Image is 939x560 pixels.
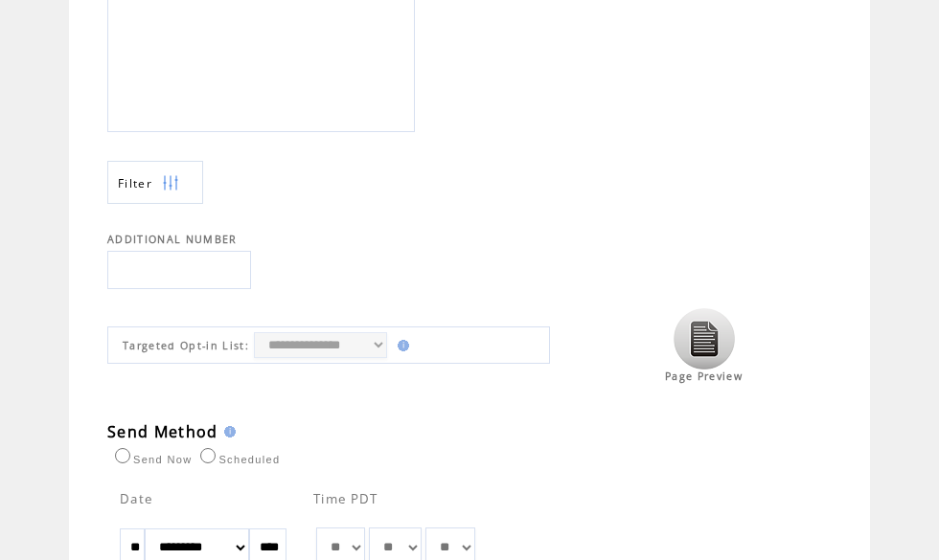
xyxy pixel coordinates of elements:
[107,421,218,442] span: Send Method
[218,426,236,437] img: help.gif
[392,340,409,351] img: help.gif
[674,360,735,371] a: Click to view the page preview
[120,490,152,507] span: Date
[674,308,735,370] img: Click to view the page preview
[195,454,280,465] label: Scheduled
[107,233,238,246] span: ADDITIONAL NUMBER
[115,448,130,463] input: Send Now
[107,161,203,204] a: Filter
[200,448,216,463] input: Scheduled
[313,490,378,507] span: Time PDT
[162,162,179,205] img: filters.png
[118,175,152,191] span: Show filters
[123,339,249,352] span: Targeted Opt-in List:
[110,454,192,465] label: Send Now
[665,370,743,383] span: Page Preview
